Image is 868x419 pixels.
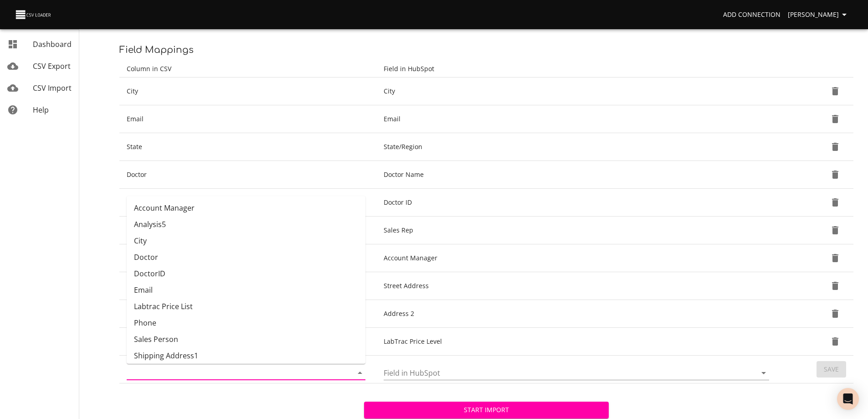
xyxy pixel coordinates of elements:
[757,367,770,379] button: Open
[788,9,850,21] span: [PERSON_NAME]
[824,108,846,130] button: Delete
[119,272,376,300] td: Shipping Address1
[127,233,365,249] li: City
[119,133,376,161] td: State
[119,61,376,78] th: Column in CSV
[824,219,846,241] button: Delete
[119,78,376,105] td: City
[824,191,846,213] button: Delete
[127,331,365,347] li: Sales Person
[376,61,780,78] th: Field in HubSpot
[33,105,49,115] span: Help
[127,216,365,233] li: Analysis5
[15,8,53,21] img: CSV Loader
[119,300,376,328] td: Shipping Address2
[354,367,366,379] button: Close
[824,80,846,102] button: Delete
[824,331,846,352] button: Delete
[127,282,365,298] li: Email
[376,300,780,328] td: Address 2
[376,217,780,244] td: Sales Rep
[824,275,846,297] button: Delete
[119,328,376,356] td: Labtrac Price List
[824,247,846,269] button: Delete
[127,347,365,364] li: Shipping Address1
[119,161,376,189] td: Doctor
[364,402,609,419] button: Start Import
[119,45,194,55] span: Field Mappings
[376,133,780,161] td: State/Region
[723,9,781,21] span: Add Connection
[376,189,780,217] td: Doctor ID
[127,298,365,315] li: Labtrac Price List
[127,265,365,282] li: DoctorID
[127,200,365,216] li: Account Manager
[119,217,376,244] td: Sales Person
[119,189,376,217] td: DoctorID
[837,388,859,410] div: Open Intercom Messenger
[719,6,784,23] a: Add Connection
[824,164,846,186] button: Delete
[824,136,846,158] button: Delete
[119,244,376,272] td: Account Manager
[376,105,780,133] td: Email
[127,315,365,331] li: Phone
[119,105,376,133] td: Email
[376,78,780,105] td: City
[376,272,780,300] td: Street Address
[824,303,846,325] button: Delete
[33,61,71,71] span: CSV Export
[376,161,780,189] td: Doctor Name
[127,249,365,265] li: Doctor
[33,83,72,93] span: CSV Import
[376,328,780,356] td: LabTrac Price Level
[784,6,853,23] button: [PERSON_NAME]
[376,244,780,272] td: Account Manager
[33,39,72,49] span: Dashboard
[371,404,601,416] span: Start Import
